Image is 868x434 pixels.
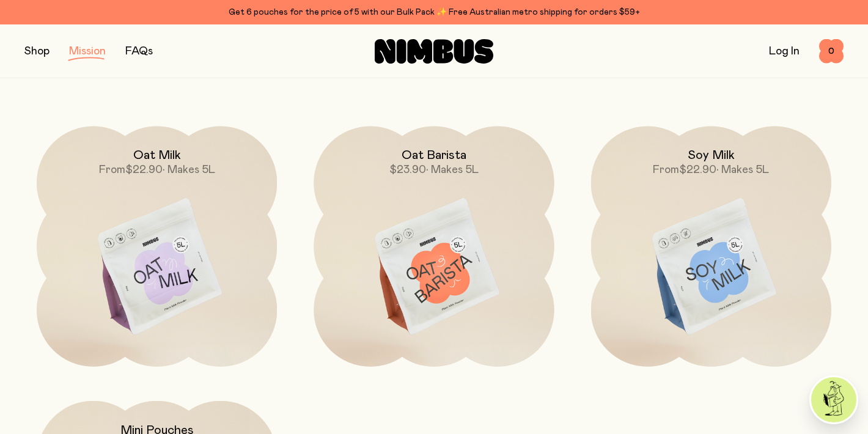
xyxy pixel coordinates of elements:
h2: Soy Milk [688,148,735,163]
a: Soy MilkFrom$22.90• Makes 5L [591,126,831,366]
a: Oat MilkFrom$22.90• Makes 5L [37,126,277,366]
button: 0 [819,39,844,64]
a: Oat Barista$23.90• Makes 5L [314,126,554,366]
span: $22.90 [125,164,163,175]
span: • Makes 5L [163,164,215,175]
div: Get 6 pouches for the price of 5 with our Bulk Pack ✨ Free Australian metro shipping for orders $59+ [24,5,844,20]
a: Mission [69,46,106,57]
h2: Oat Milk [133,148,181,163]
span: • Makes 5L [426,164,479,175]
span: $22.90 [679,164,716,175]
span: • Makes 5L [716,164,769,175]
a: FAQs [125,46,153,57]
img: agent [811,377,856,422]
span: From [99,164,125,175]
span: From [653,164,679,175]
h2: Oat Barista [402,148,466,163]
span: $23.90 [389,164,426,175]
a: Log In [769,46,800,57]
